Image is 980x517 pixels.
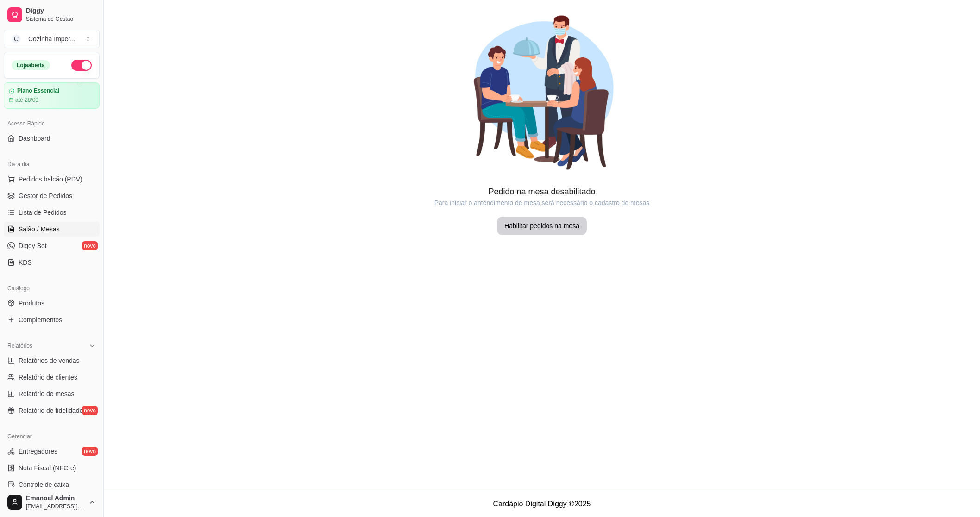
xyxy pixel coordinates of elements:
[4,188,100,203] a: Gestor de Pedidos
[4,491,100,513] button: Emanoel Admin[EMAIL_ADDRESS][DOMAIN_NAME]
[4,222,100,237] a: Salão / Mesas
[26,7,96,15] span: Diggy
[104,198,980,207] article: Para iniciar o antendimento de mesa será necessário o cadastro de mesas
[7,342,32,349] span: Relatórios
[4,461,100,475] a: Nota Fiscal (NFC-e)
[4,312,100,327] a: Complementos
[104,491,980,517] footer: Cardápio Digital Diggy © 2025
[4,82,100,109] a: Plano Essencialaté 28/09
[19,224,60,234] span: Salão / Mesas
[4,353,100,368] a: Relatórios de vendas
[26,15,96,23] span: Sistema de Gestão
[17,87,59,94] article: Plano Essencial
[19,373,77,382] span: Relatório de clientes
[12,60,50,70] div: Loja aberta
[4,370,100,385] a: Relatório de clientes
[19,447,57,456] span: Entregadores
[4,238,100,253] a: Diggy Botnovo
[4,444,100,459] a: Entregadoresnovo
[4,281,100,296] div: Catálogo
[28,34,75,44] div: Cozinha Imper ...
[497,217,587,235] button: Habilitar pedidos na mesa
[12,34,21,44] span: C
[19,174,82,184] span: Pedidos balcão (PDV)
[19,208,67,217] span: Lista de Pedidos
[4,205,100,220] a: Lista de Pedidos
[4,30,100,48] button: Select a team
[104,185,980,198] article: Pedido na mesa desabilitado
[4,255,100,270] a: KDS
[19,356,80,365] span: Relatórios de vendas
[19,134,50,143] span: Dashboard
[19,315,62,324] span: Complementos
[4,386,100,401] a: Relatório de mesas
[19,480,69,489] span: Controle de caixa
[4,296,100,311] a: Produtos
[19,463,76,473] span: Nota Fiscal (NFC-e)
[4,477,100,492] a: Controle de caixa
[19,389,75,399] span: Relatório de mesas
[19,258,32,267] span: KDS
[4,429,100,444] div: Gerenciar
[4,131,100,146] a: Dashboard
[4,157,100,172] div: Dia a dia
[71,60,92,71] button: Alterar Status
[4,116,100,131] div: Acesso Rápido
[26,503,85,510] span: [EMAIL_ADDRESS][DOMAIN_NAME]
[4,4,100,26] a: DiggySistema de Gestão
[19,241,47,250] span: Diggy Bot
[26,494,85,503] span: Emanoel Admin
[19,406,83,415] span: Relatório de fidelidade
[19,191,72,200] span: Gestor de Pedidos
[4,172,100,187] button: Pedidos balcão (PDV)
[15,96,38,104] article: até 28/09
[4,403,100,418] a: Relatório de fidelidadenovo
[19,299,44,308] span: Produtos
